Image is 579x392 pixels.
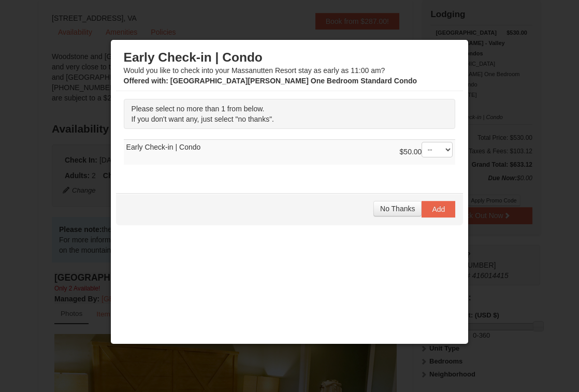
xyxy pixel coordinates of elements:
[124,50,456,65] h3: Early Check-in | Condo
[132,105,265,113] span: Please select no more than 1 from below.
[124,139,456,165] td: Early Check-in | Condo
[373,201,422,216] button: No Thanks
[422,201,455,217] button: Add
[132,115,274,123] span: If you don't want any, just select "no thanks".
[124,77,166,85] span: Offered with
[124,50,456,86] div: Would you like to check into your Massanutten Resort stay as early as 11:00 am?
[432,205,445,213] span: Add
[124,77,417,85] strong: : [GEOGRAPHIC_DATA][PERSON_NAME] One Bedroom Standard Condo
[400,142,453,163] div: $50.00
[380,205,415,213] span: No Thanks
